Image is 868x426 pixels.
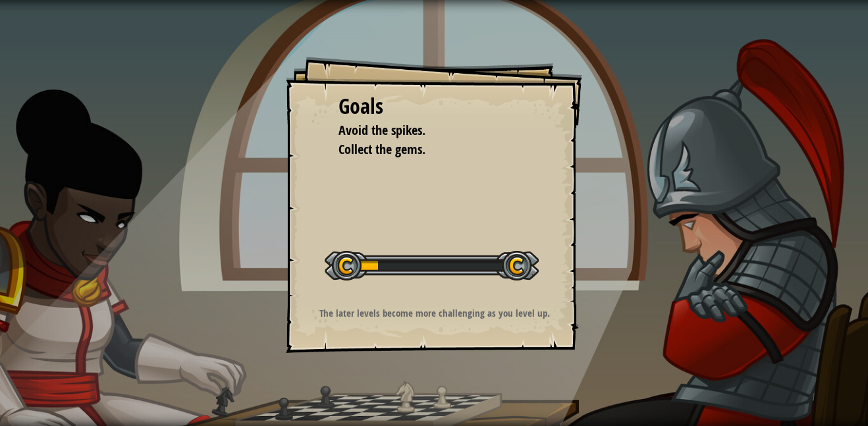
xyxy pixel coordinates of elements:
li: Avoid the spikes. [322,121,526,140]
span: Collect the gems. [339,140,425,158]
span: Avoid the spikes. [339,121,425,139]
div: Goals [339,92,529,122]
li: Collect the gems. [322,140,526,159]
p: The later levels become more challenging as you level up. [302,306,566,320]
